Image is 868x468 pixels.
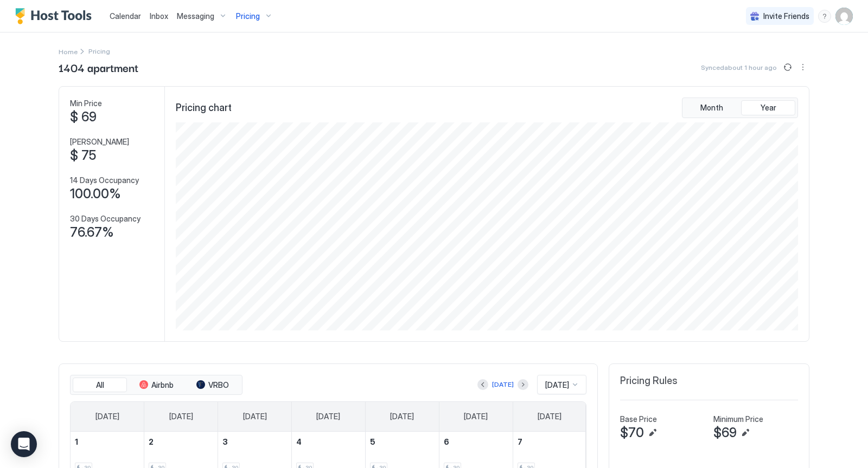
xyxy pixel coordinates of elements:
[701,63,777,71] span: Synced about 1 hour ago
[59,45,78,57] a: Home
[439,432,513,452] a: March 6, 2026
[620,425,644,441] span: $70
[218,432,291,452] a: March 3, 2026
[444,437,449,446] span: 6
[70,224,114,240] span: 76.67%
[59,48,78,56] span: Home
[232,402,278,431] a: Tuesday
[685,100,739,115] button: Month
[518,437,522,446] span: 7
[96,380,104,390] span: All
[453,402,499,431] a: Friday
[59,59,138,75] span: 1404 apartment
[110,11,141,21] span: Calendar
[70,137,129,147] span: [PERSON_NAME]
[110,10,141,22] a: Calendar
[390,412,414,421] span: [DATE]
[477,379,488,390] button: Previous month
[527,402,572,431] a: Saturday
[177,11,214,21] span: Messaging
[761,103,776,113] span: Year
[70,375,242,395] div: tab-group
[835,8,853,25] div: User profile
[169,412,193,421] span: [DATE]
[208,380,229,390] span: VRBO
[144,432,218,452] a: March 2, 2026
[150,10,168,22] a: Inbox
[85,402,130,431] a: Sunday
[186,378,240,393] button: VRBO
[59,45,78,57] div: Breadcrumb
[75,437,78,446] span: 1
[70,99,102,108] span: Min Price
[316,412,340,421] span: [DATE]
[646,426,659,439] button: Edit
[292,432,365,452] a: March 4, 2026
[70,109,97,125] span: $ 69
[243,412,267,421] span: [DATE]
[796,61,809,74] button: More options
[11,431,37,457] div: Open Intercom Messenger
[781,61,794,74] button: Sync prices
[538,412,561,421] span: [DATE]
[818,10,831,23] div: menu
[700,103,723,113] span: Month
[95,412,119,421] span: [DATE]
[739,426,752,439] button: Edit
[150,11,168,21] span: Inbox
[70,214,141,224] span: 30 Days Occupancy
[741,100,795,115] button: Year
[158,402,204,431] a: Monday
[370,437,375,446] span: 5
[296,437,302,446] span: 4
[222,437,228,446] span: 3
[513,432,586,452] a: March 7, 2026
[149,437,154,446] span: 2
[464,412,488,421] span: [DATE]
[545,380,569,390] span: [DATE]
[151,380,174,390] span: Airbnb
[70,186,121,202] span: 100.00%
[70,175,139,185] span: 14 Days Occupancy
[713,425,737,441] span: $69
[379,402,425,431] a: Thursday
[492,380,514,389] div: [DATE]
[305,402,351,431] a: Wednesday
[713,414,763,424] span: Minimum Price
[796,61,809,74] div: menu
[176,102,232,114] span: Pricing chart
[15,8,97,24] a: Host Tools Logo
[366,432,439,452] a: March 5, 2026
[88,47,110,55] span: Breadcrumb
[129,378,183,393] button: Airbnb
[620,414,657,424] span: Base Price
[70,147,96,164] span: $ 75
[490,378,515,391] button: [DATE]
[71,432,144,452] a: March 1, 2026
[682,97,798,118] div: tab-group
[763,11,809,21] span: Invite Friends
[236,11,260,21] span: Pricing
[620,375,678,387] span: Pricing Rules
[73,378,127,393] button: All
[518,379,528,390] button: Next month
